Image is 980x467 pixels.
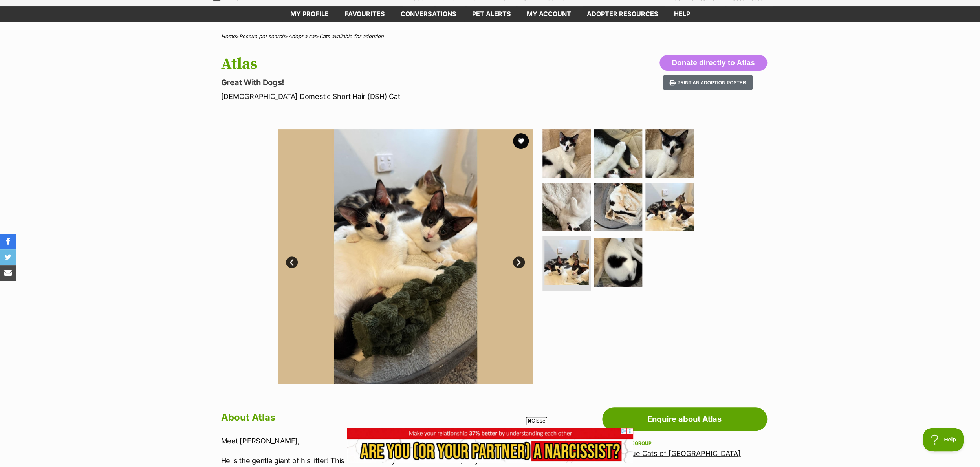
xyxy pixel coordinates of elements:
img: Photo of Atlas [594,183,642,231]
img: Photo of Atlas [544,240,589,284]
a: Rescue pet search [239,33,285,39]
span: Close [526,417,547,425]
h1: Atlas [221,55,553,73]
p: Meet [PERSON_NAME], [221,436,546,446]
img: Photo of Atlas [594,238,642,286]
iframe: Advertisement [347,428,633,463]
a: Pet alerts [464,6,519,22]
p: [DEMOGRAPHIC_DATA] Domestic Short Hair (DSH) Cat [221,91,553,102]
a: Home [221,33,236,39]
img: Photo of Atlas [278,129,533,384]
a: Favourites [337,6,393,22]
div: Rescue group [615,440,755,447]
button: favourite [513,133,529,149]
button: Print an adoption poster [663,75,753,91]
a: Help [666,6,698,22]
iframe: Help Scout Beacon - Open [923,428,964,451]
a: My account [519,6,579,22]
a: Cats available for adoption [319,33,384,39]
img: Photo of Atlas [594,129,642,178]
a: Adopter resources [579,6,666,22]
img: Photo of Atlas [542,129,591,178]
button: Donate directly to Atlas [659,55,767,71]
a: conversations [393,6,464,22]
img: Photo of Atlas [645,129,694,178]
a: Rescue Cats of [GEOGRAPHIC_DATA] [615,449,741,458]
a: Prev [286,256,298,268]
p: Great With Dogs! [221,77,553,88]
a: Next [513,256,525,268]
a: Enquire about Atlas [602,407,767,431]
img: Photo of Atlas [645,183,694,231]
a: My profile [282,6,337,22]
a: Adopt a cat [288,33,316,39]
h2: About Atlas [221,409,546,426]
img: Photo of Atlas [542,183,591,231]
div: > > > [201,33,779,39]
